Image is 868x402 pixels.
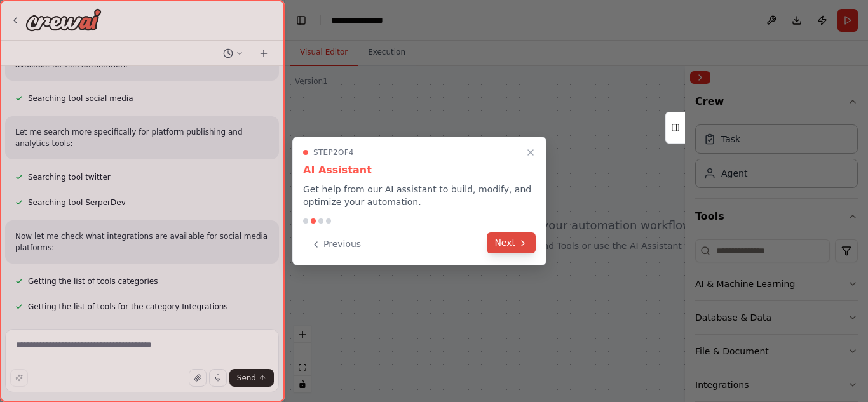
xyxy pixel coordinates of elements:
button: Next [487,232,536,253]
button: Previous [303,234,369,255]
p: Get help from our AI assistant to build, modify, and optimize your automation. [303,183,536,208]
button: Close walkthrough [523,145,538,160]
h3: AI Assistant [303,163,536,178]
button: Hide left sidebar [292,11,310,29]
span: Step 2 of 4 [313,147,354,157]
